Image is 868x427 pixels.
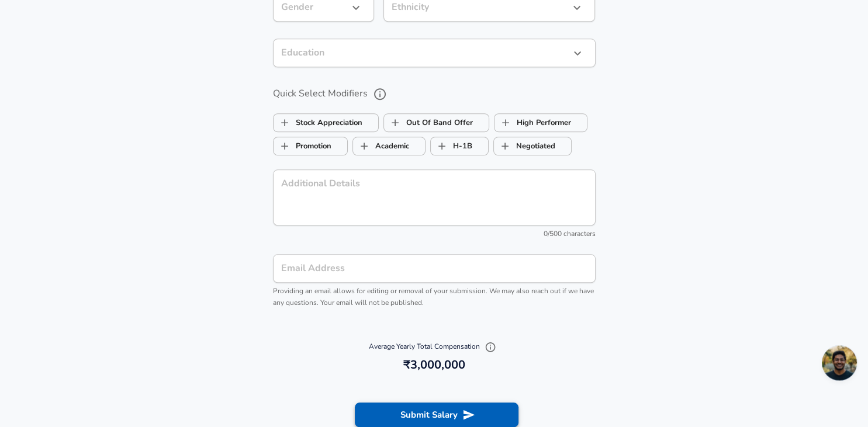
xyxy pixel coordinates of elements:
[369,342,499,351] span: Average Yearly Total Compensation
[494,135,555,157] label: Negotiated
[274,112,296,134] span: Stock Appreciation
[383,113,489,132] button: Out Of Band OfferOut Of Band Offer
[274,112,362,134] label: Stock Appreciation
[353,135,409,157] label: Academic
[822,345,857,380] div: Open chat
[278,356,591,374] h6: ₹3,000,000
[273,137,348,155] button: PromotionPromotion
[273,228,596,240] div: 0/500 characters
[493,137,572,155] button: NegotiatedNegotiated
[494,113,587,132] button: High PerformerHigh Performer
[494,112,517,134] span: High Performer
[355,402,518,427] button: Submit Salary
[494,112,571,134] label: High Performer
[384,112,473,134] label: Out Of Band Offer
[370,84,390,104] button: help
[353,135,375,157] span: Academic
[494,135,516,157] span: Negotiated
[431,135,453,157] span: H-1B
[431,135,472,157] label: H-1B
[482,338,499,356] button: Explain Total Compensation
[352,137,426,155] button: AcademicAcademic
[273,254,596,283] input: team@levels.fyi
[274,135,331,157] label: Promotion
[384,112,406,134] span: Out Of Band Offer
[430,137,489,155] button: H-1BH-1B
[273,113,379,132] button: Stock AppreciationStock Appreciation
[273,84,596,104] label: Quick Select Modifiers
[274,135,296,157] span: Promotion
[273,286,594,307] span: Providing an email allows for editing or removal of your submission. We may also reach out if we ...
